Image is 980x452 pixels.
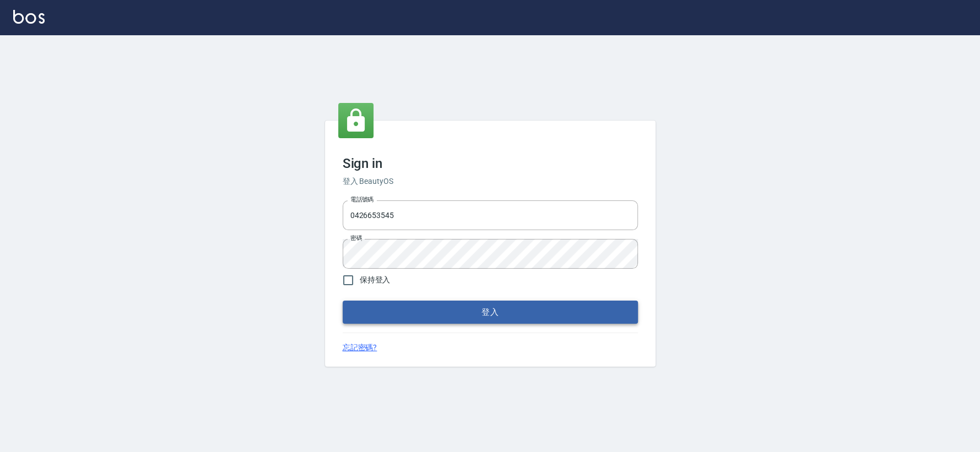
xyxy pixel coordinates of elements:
span: 保持登入 [360,274,391,286]
h3: Sign in [343,156,638,171]
a: 忘記密碼? [343,342,377,353]
label: 密碼 [350,234,362,242]
h6: 登入 BeautyOS [343,176,638,187]
label: 電話號碼 [350,195,373,204]
img: Logo [13,10,45,24]
button: 登入 [343,301,638,324]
